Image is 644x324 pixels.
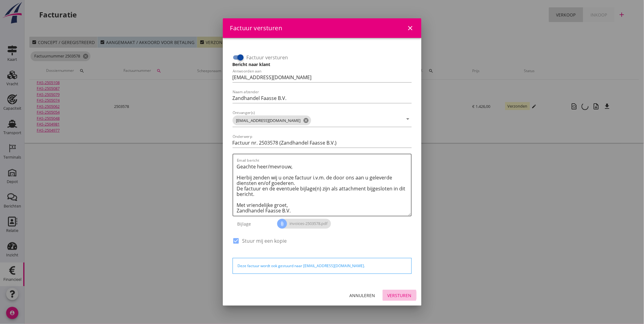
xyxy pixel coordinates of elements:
[233,116,311,125] span: [EMAIL_ADDRESS][DOMAIN_NAME]
[277,219,287,229] i: attach_file
[277,219,331,229] span: invoices-2503578.pdf
[303,117,309,123] i: cancel
[242,238,287,244] label: Stuur mij een kopie
[233,138,412,148] input: Onderwerp
[237,162,411,216] textarea: Email bericht
[233,93,412,103] input: Naam afzender
[230,24,282,33] div: Factuur versturen
[247,54,288,61] label: Factuur versturen
[312,116,403,125] input: Ontvanger(s)
[345,290,380,301] button: Annuleren
[383,290,417,301] button: Versturen
[233,72,412,82] input: Antwoorden aan
[238,263,407,269] div: Deze factuur wordt ook gestuurd naar [EMAIL_ADDRESS][DOMAIN_NAME].
[407,24,414,32] i: close
[233,216,278,231] div: Bijlage
[388,292,412,299] div: Versturen
[233,61,412,68] h3: Bericht naar klant
[350,292,375,299] div: Annuleren
[404,115,412,123] i: arrow_drop_down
